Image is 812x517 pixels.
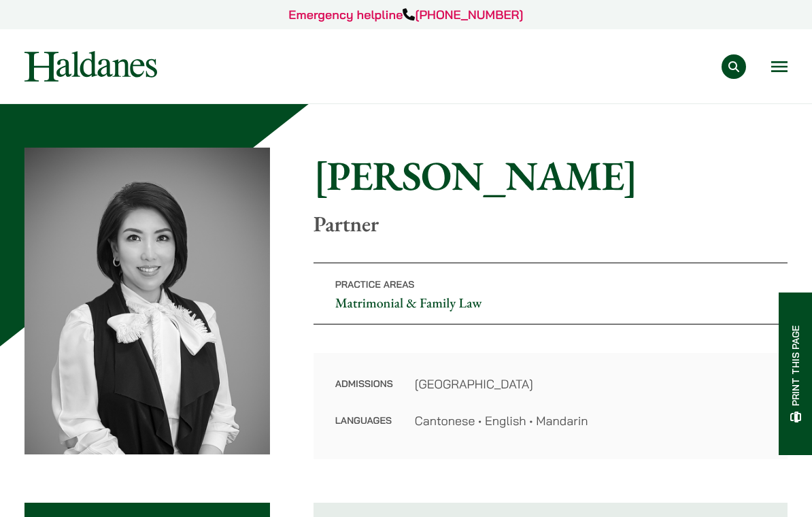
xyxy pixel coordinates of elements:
[771,61,788,72] button: Open menu
[335,294,482,312] a: Matrimonial & Family Law
[335,278,415,290] span: Practice Areas
[722,54,746,79] button: Search
[335,375,393,412] dt: Admissions
[335,412,393,430] dt: Languages
[314,211,788,237] p: Partner
[314,151,788,200] h1: [PERSON_NAME]
[24,51,157,82] img: Logo of Haldanes
[288,7,523,22] a: Emergency helpline[PHONE_NUMBER]
[415,412,766,430] dd: Cantonese • English • Mandarin
[415,375,766,393] dd: [GEOGRAPHIC_DATA]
